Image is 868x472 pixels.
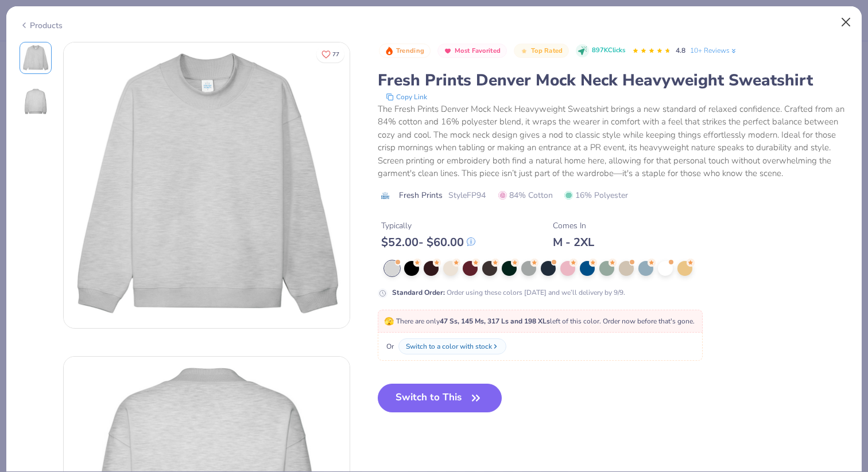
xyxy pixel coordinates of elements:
button: Badge Button [437,44,507,58]
img: brand logo [378,191,393,200]
div: 4.8 Stars [632,42,671,60]
div: Comes In [553,220,594,232]
button: Like [316,46,344,63]
span: Style FP94 [448,189,486,201]
button: copy to clipboard [382,91,431,103]
button: Badge Button [514,44,569,58]
span: Or [384,341,394,352]
span: Top Rated [531,48,563,54]
div: M - 2XL [553,235,594,249]
div: Fresh Prints Denver Mock Neck Heavyweight Sweatshirt [378,69,849,91]
span: 4.8 [676,46,685,55]
img: Most Favorited sort [443,46,452,56]
img: Trending sort [385,46,394,56]
span: 🫣 [384,316,394,327]
span: 84% Cotton [498,189,553,201]
span: Fresh Prints [399,189,443,201]
img: Back [22,88,49,115]
div: The Fresh Prints Denver Mock Neck Heavyweight Sweatshirt brings a new standard of relaxed confide... [378,103,849,180]
div: $ 52.00 - $ 60.00 [381,235,475,249]
span: Most Favorited [455,48,501,54]
img: Front [64,42,350,328]
span: Trending [396,48,424,54]
div: Products [20,19,63,32]
button: Close [835,11,857,33]
button: Switch to a color with stock [398,338,506,354]
button: Badge Button [379,44,431,58]
span: 16% Polyester [564,189,628,201]
div: Typically [381,220,475,232]
div: Order using these colors [DATE] and we’ll delivery by 9/9. [392,287,625,298]
span: 897K Clicks [592,46,625,56]
strong: 47 Ss, 145 Ms, 317 Ls and 198 XLs [440,317,550,326]
img: Top Rated sort [520,46,529,56]
div: Switch to a color with stock [406,341,492,352]
a: 10+ Reviews [690,45,738,56]
span: There are only left of this color. Order now before that's gone. [384,317,695,326]
button: Switch to This [378,384,502,412]
span: 77 [332,52,339,57]
strong: Standard Order : [392,288,445,297]
img: Front [22,44,49,72]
